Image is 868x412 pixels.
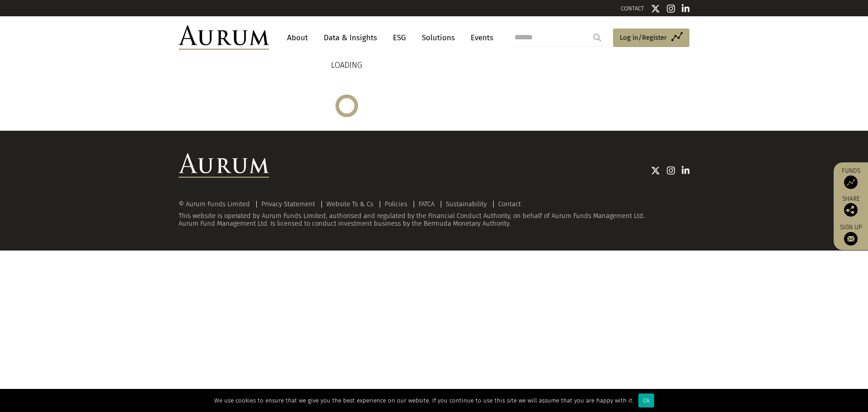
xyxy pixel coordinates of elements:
div: This website is operated by Aurum Funds Limited, authorised and regulated by the Financial Conduc... [179,200,689,228]
div: © Aurum Funds Limited [179,201,255,208]
a: ESG [388,29,410,46]
img: Linkedin icon [682,4,690,13]
span: Log in/Register [620,32,667,43]
img: Share this post [844,203,858,217]
img: Sign up to our newsletter [844,232,858,246]
a: Funds [838,167,863,189]
img: Twitter icon [651,166,660,175]
a: Website Ts & Cs [326,200,373,208]
a: Data & Insights [319,29,382,46]
img: Twitter icon [651,4,660,13]
a: About [283,29,312,46]
img: Instagram icon [667,166,675,175]
a: Policies [385,200,407,208]
a: Contact [498,200,521,208]
a: Privacy Statement [261,200,315,208]
a: Solutions [417,29,459,46]
a: CONTACT [621,5,644,12]
img: Aurum Logo [179,153,269,178]
img: Linkedin icon [682,166,690,175]
div: Share [838,196,863,217]
img: Access Funds [844,175,858,189]
a: Sign up [838,223,863,246]
a: Log in/Register [613,28,689,47]
img: Instagram icon [667,4,675,13]
a: FATCA [419,200,434,208]
a: Events [466,29,493,46]
input: Submit [588,28,606,47]
img: Aurum [179,25,269,50]
p: LOADING [331,59,362,72]
a: Sustainability [446,200,487,208]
